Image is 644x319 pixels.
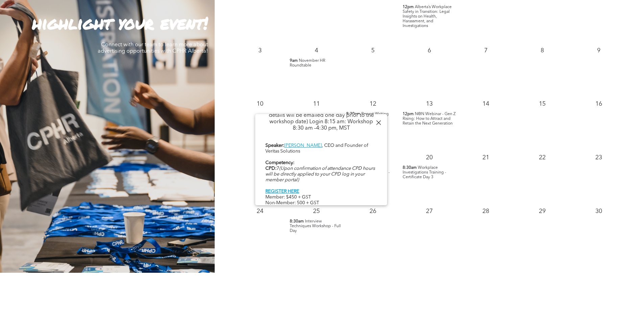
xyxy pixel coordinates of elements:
[593,98,605,110] p: 16
[403,112,414,116] span: 12pm
[593,45,605,57] p: 9
[310,98,323,110] p: 11
[423,152,435,164] p: 20
[254,98,266,110] p: 10
[265,160,294,165] b: Competency:
[480,98,492,110] p: 14
[290,219,341,233] span: Interview Techniques Workshop - Full Day
[265,189,299,194] a: REGISTER HERE
[265,166,375,182] i: (Upon confirmation of attendance CPD hours will be directly applied to your CPD log in your membe...
[403,166,446,179] span: Workplace Investigations Training - Certificate Day 3
[423,98,435,110] p: 13
[423,45,435,57] p: 6
[536,205,548,217] p: 29
[367,45,379,57] p: 5
[403,5,414,9] span: 12pm
[480,205,492,217] p: 28
[290,59,325,68] span: November HR Roundtable
[310,45,323,57] p: 4
[593,152,605,164] p: 23
[290,58,298,63] span: 9am
[367,98,379,110] p: 12
[536,98,548,110] p: 15
[346,112,360,116] span: 8:30am
[290,219,304,224] span: 8:30am
[254,152,266,164] p: 17
[98,42,208,54] span: Connect with our team to learn more about advertising opportunities with CPHR Alberta!
[403,5,452,28] span: Alberta’s Workplace Safety in Transition: Legal Insights on Health, Harassment, and Investigations
[32,11,208,35] strong: highlight your event!
[367,205,379,217] p: 26
[310,205,323,217] p: 25
[423,205,435,217] p: 27
[265,106,377,132] p: Format Live Online – Zoom Meeting (Join details will be emailed one day prior to the workshop dat...
[254,45,266,57] p: 3
[265,166,277,171] b: CPD:
[346,112,389,121] span: Report Writing Workshop - Half Day
[593,205,605,217] p: 30
[403,112,456,126] span: N@N Webinar - Gen Z Rising: How to Attract and Retain the Next Generation
[284,143,322,148] a: [PERSON_NAME]
[254,205,266,217] p: 24
[403,165,417,170] span: 8:30am
[480,152,492,164] p: 21
[536,45,548,57] p: 8
[265,143,284,148] b: Speaker:
[480,45,492,57] p: 7
[536,152,548,164] p: 22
